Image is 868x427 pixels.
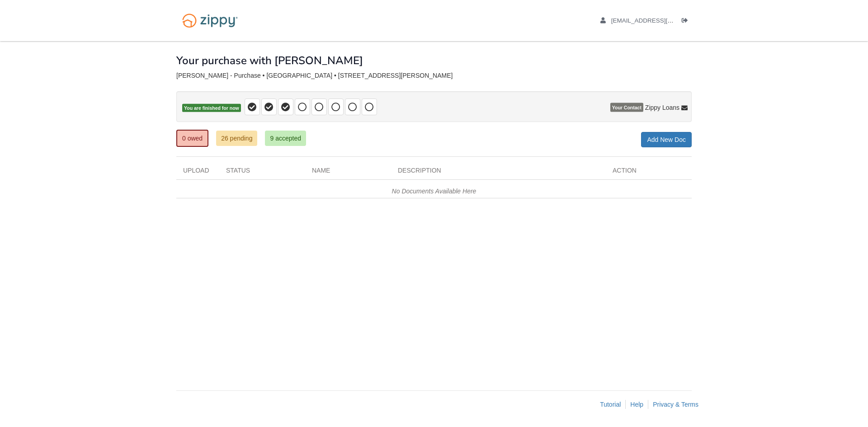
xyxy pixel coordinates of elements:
div: Status [219,166,305,179]
a: Privacy & Terms [653,401,698,408]
span: Your Contact [610,103,643,112]
span: Zippy Loans [645,103,679,112]
a: 26 pending [216,131,257,146]
a: 0 owed [176,130,208,147]
img: Logo [176,9,244,32]
a: Help [630,401,643,408]
a: Add New Doc [641,132,692,147]
a: 9 accepted [265,131,306,146]
a: edit profile [600,17,715,26]
h1: Your purchase with [PERSON_NAME] [176,55,363,66]
a: Log out [682,17,692,26]
div: Action [606,166,692,179]
a: Tutorial [600,401,621,408]
div: Upload [176,166,219,179]
em: No Documents Available Here [392,188,476,195]
span: samanthaamburgey22@gmail.com [611,17,715,24]
div: Description [391,166,606,179]
div: [PERSON_NAME] - Purchase • [GEOGRAPHIC_DATA] • [STREET_ADDRESS][PERSON_NAME] [176,72,692,80]
span: You are finished for now [182,104,241,113]
div: Name [305,166,391,179]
